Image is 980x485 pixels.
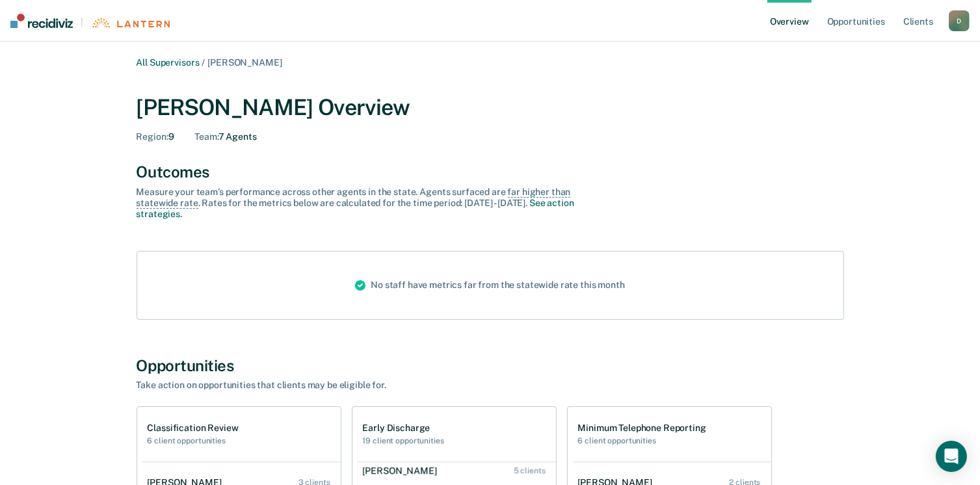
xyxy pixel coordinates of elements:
[137,356,844,375] div: Opportunities
[137,57,200,68] a: All Supervisors
[137,163,844,181] div: Outcomes
[363,436,444,445] h2: 19 client opportunities
[137,187,571,209] span: far higher than statewide rate
[10,14,170,28] a: |
[936,441,967,472] div: Open Intercom Messenger
[137,198,574,219] a: See action strategies.
[199,57,207,68] span: /
[363,465,442,477] div: [PERSON_NAME]
[949,10,970,31] button: D
[137,187,592,219] div: Measure your team’s performance across other agent s in the state. Agent s surfaced are . Rates f...
[137,131,174,142] div: 9
[194,131,218,142] span: Team :
[137,94,844,121] div: [PERSON_NAME] Overview
[137,380,592,391] div: Take action on opportunities that clients may be eligible for.
[137,131,168,142] span: Region :
[345,252,635,319] div: No staff have metrics far from the statewide rate this month
[148,423,239,434] h1: Classification Review
[91,18,170,28] img: Lantern
[194,131,256,142] div: 7 Agents
[363,423,444,434] h1: Early Discharge
[10,14,73,28] img: Recidiviz
[514,466,546,475] div: 5 clients
[578,436,706,445] h2: 6 client opportunities
[578,423,706,434] h1: Minimum Telephone Reporting
[73,17,91,28] span: |
[148,436,239,445] h2: 6 client opportunities
[207,57,282,68] span: [PERSON_NAME]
